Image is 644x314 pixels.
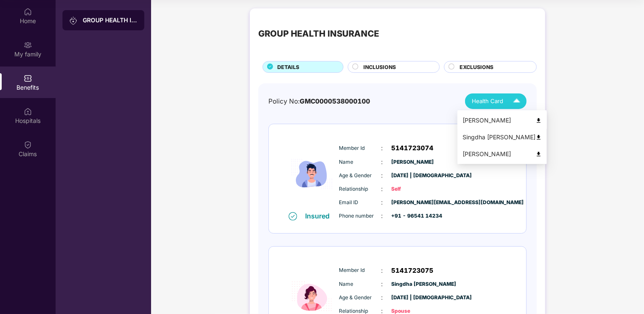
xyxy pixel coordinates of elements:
[382,266,383,275] span: :
[382,198,383,207] span: :
[339,172,382,180] span: Age & Gender
[339,294,382,302] span: Age & Gender
[382,211,383,221] span: :
[339,158,382,166] span: Name
[536,117,542,124] img: svg+xml;base64,PHN2ZyB4bWxucz0iaHR0cDovL3d3dy53My5vcmcvMjAwMC9zdmciIHdpZHRoPSI0OCIgaGVpZ2h0PSI0OC...
[382,157,383,167] span: :
[24,41,32,49] img: svg+xml;base64,PHN2ZyB3aWR0aD0iMjAiIGhlaWdodD0iMjAiIHZpZXdCb3g9IjAgMCAyMCAyMCIgZmlsbD0ibm9uZSIgeG...
[24,107,32,116] img: svg+xml;base64,PHN2ZyBpZD0iSG9zcGl0YWxzIiB4bWxucz0iaHR0cDovL3d3dy53My5vcmcvMjAwMC9zdmciIHdpZHRoPS...
[339,185,382,193] span: Relationship
[24,8,32,16] img: svg+xml;base64,PHN2ZyBpZD0iSG9tZSIgeG1sbnM9Imh0dHA6Ly93d3cudzMub3JnLzIwMDAvc3ZnIiB3aWR0aD0iMjAiIG...
[24,74,32,82] img: svg+xml;base64,PHN2ZyBpZD0iQmVuZWZpdHMiIHhtbG5zPSJodHRwOi8vd3d3LnczLm9yZy8yMDAwL3N2ZyIgd2lkdGg9Ij...
[460,63,493,71] span: EXCLUSIONS
[306,212,335,220] div: Insured
[339,199,382,207] span: Email ID
[392,294,434,302] span: [DATE] | [DEMOGRAPHIC_DATA]
[268,96,370,106] div: Policy No:
[382,144,383,153] span: :
[287,137,337,211] img: icon
[509,94,524,109] img: Icuh8uwCUCF+XjCZyLQsAKiDCM9HiE6CMYmKQaPGkZKaA32CAAACiQcFBJY0IsAAAAASUVORK5CYII=
[392,280,434,288] span: Singdha [PERSON_NAME]
[364,63,396,71] span: INCLUSIONS
[289,212,297,221] img: svg+xml;base64,PHN2ZyB4bWxucz0iaHR0cDovL3d3dy53My5vcmcvMjAwMC9zdmciIHdpZHRoPSIxNiIgaGVpZ2h0PSIxNi...
[392,266,434,276] span: 5141723075
[472,97,503,106] span: Health Card
[339,144,382,152] span: Member Id
[339,280,382,288] span: Name
[339,212,382,220] span: Phone number
[382,184,383,194] span: :
[463,149,542,159] div: [PERSON_NAME]
[536,151,542,157] img: svg+xml;base64,PHN2ZyB4bWxucz0iaHR0cDovL3d3dy53My5vcmcvMjAwMC9zdmciIHdpZHRoPSI0OCIgaGVpZ2h0PSI0OC...
[24,141,32,149] img: svg+xml;base64,PHN2ZyBpZD0iQ2xhaW0iIHhtbG5zPSJodHRwOi8vd3d3LnczLm9yZy8yMDAwL3N2ZyIgd2lkdGg9IjIwIi...
[277,63,299,71] span: DETAILS
[300,97,370,105] span: GMC0000538000100
[392,172,434,180] span: [DATE] | [DEMOGRAPHIC_DATA]
[392,212,434,220] span: +91 - 96541 14234
[463,116,542,125] div: [PERSON_NAME]
[536,134,542,141] img: svg+xml;base64,PHN2ZyB4bWxucz0iaHR0cDovL3d3dy53My5vcmcvMjAwMC9zdmciIHdpZHRoPSI0OCIgaGVpZ2h0PSI0OC...
[465,93,527,109] button: Health Card
[392,158,434,166] span: [PERSON_NAME]
[339,266,382,274] span: Member Id
[392,199,434,207] span: [PERSON_NAME][EMAIL_ADDRESS][DOMAIN_NAME]
[382,293,383,302] span: :
[258,27,379,40] div: GROUP HEALTH INSURANCE
[392,143,434,153] span: 5141723074
[382,279,383,289] span: :
[83,16,138,24] div: GROUP HEALTH INSURANCE
[382,171,383,180] span: :
[463,133,542,142] div: Singdha [PERSON_NAME]
[69,16,78,25] img: svg+xml;base64,PHN2ZyB3aWR0aD0iMjAiIGhlaWdodD0iMjAiIHZpZXdCb3g9IjAgMCAyMCAyMCIgZmlsbD0ibm9uZSIgeG...
[392,185,434,193] span: Self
